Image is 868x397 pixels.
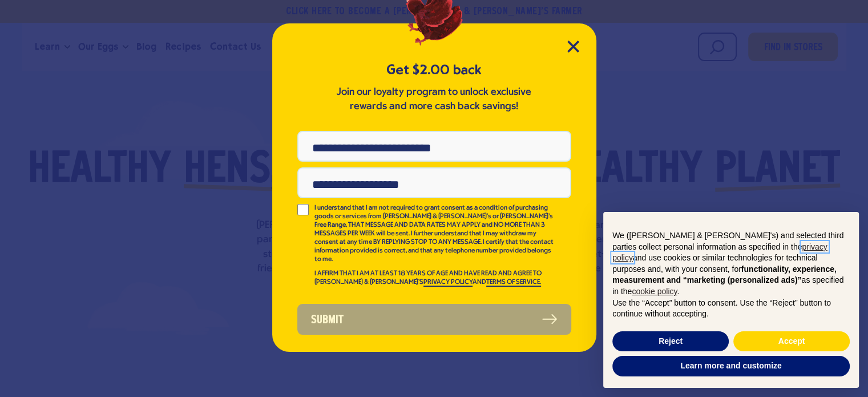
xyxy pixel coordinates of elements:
p: Join our loyalty program to unlock exclusive rewards and more cash back savings! [334,85,534,114]
p: I AFFIRM THAT I AM AT LEAST 18 YEARS OF AGE AND HAVE READ AND AGREE TO [PERSON_NAME] & [PERSON_NA... [314,270,555,287]
p: Use the “Accept” button to consent. Use the “Reject” button to continue without accepting. [612,298,850,320]
a: PRIVACY POLICY [423,279,473,287]
button: Reject [612,331,729,352]
button: Learn more and customize [612,356,850,376]
button: Close Modal [567,41,579,53]
button: Submit [297,304,571,335]
p: We ([PERSON_NAME] & [PERSON_NAME]'s) and selected third parties collect personal information as s... [612,230,850,298]
a: TERMS OF SERVICE. [486,279,541,287]
a: privacy policy [612,242,827,263]
a: cookie policy [632,287,677,296]
input: I understand that I am not required to grant consent as a condition of purchasing goods or servic... [297,204,309,215]
p: I understand that I am not required to grant consent as a condition of purchasing goods or servic... [314,204,555,264]
button: Accept [733,331,850,352]
h5: Get $2.00 back [297,61,571,79]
